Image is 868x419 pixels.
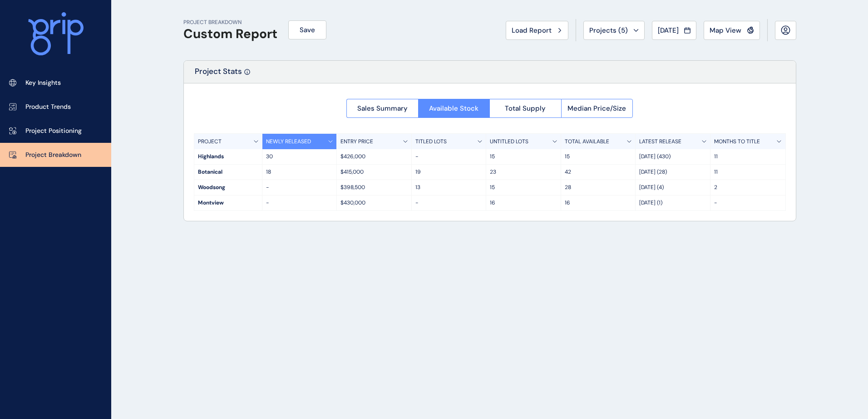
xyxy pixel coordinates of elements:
[266,138,311,146] p: NEWLY RELEASED
[565,153,632,161] p: 15
[639,138,681,146] p: LATEST RELEASE
[565,138,609,146] p: TOTAL AVAILABLE
[506,21,568,40] button: Load Report
[415,168,483,176] p: 19
[714,153,782,161] p: 11
[25,151,81,160] p: Project Breakdown
[194,195,262,210] div: Montview
[704,21,760,40] button: Map View
[652,21,696,40] button: [DATE]
[567,104,626,113] span: Median Price/Size
[266,168,333,176] p: 18
[429,104,478,113] span: Available Stock
[505,104,546,113] span: Total Supply
[266,184,333,191] p: -
[714,168,782,176] p: 11
[183,26,277,42] h1: Custom Report
[194,165,262,180] div: Botanical
[490,184,557,191] p: 15
[490,168,557,176] p: 23
[25,102,71,112] p: Product Trends
[25,127,82,136] p: Project Positioning
[714,138,760,146] p: MONTHS TO TITLE
[25,78,61,88] p: Key Insights
[266,199,333,207] p: -
[490,138,528,146] p: UNTITLED LOTS
[415,199,483,207] p: -
[714,184,782,191] p: 2
[300,25,315,34] span: Save
[288,20,326,39] button: Save
[489,99,561,118] button: Total Supply
[340,153,408,161] p: $426,000
[195,66,242,83] p: Project Stats
[639,184,706,191] p: [DATE] (4)
[639,153,706,161] p: [DATE] (430)
[340,184,408,191] p: $398,500
[357,104,408,113] span: Sales Summary
[710,26,741,35] span: Map View
[346,99,418,118] button: Sales Summary
[589,26,628,35] span: Projects ( 5 )
[266,153,333,161] p: 30
[512,26,552,35] span: Load Report
[415,153,483,161] p: -
[639,199,706,207] p: [DATE] (1)
[415,184,483,191] p: 13
[194,149,262,164] div: Highlands
[340,138,373,146] p: ENTRY PRICE
[565,168,632,176] p: 42
[340,168,408,176] p: $415,000
[418,99,490,118] button: Available Stock
[658,26,679,35] span: [DATE]
[565,184,632,191] p: 28
[714,199,782,207] p: -
[194,180,262,195] div: Woodsong
[490,153,557,161] p: 15
[583,21,645,40] button: Projects (5)
[340,199,408,207] p: $430,000
[639,168,706,176] p: [DATE] (28)
[565,199,632,207] p: 16
[415,138,447,146] p: TITLED LOTS
[490,199,557,207] p: 16
[198,138,222,146] p: PROJECT
[183,19,277,26] p: PROJECT BREAKDOWN
[561,99,633,118] button: Median Price/Size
